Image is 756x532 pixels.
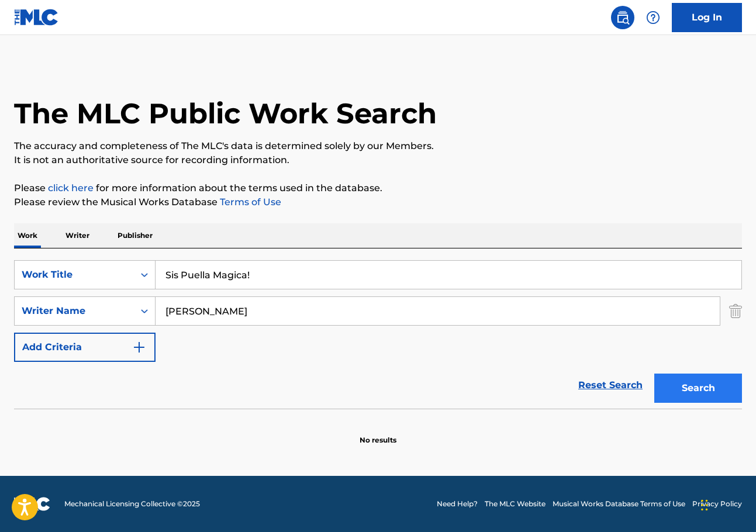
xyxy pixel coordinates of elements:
[646,11,660,25] img: help
[114,223,156,248] p: Publisher
[14,181,742,195] p: Please for more information about the terms used in the database.
[62,223,93,248] p: Writer
[572,372,648,398] a: Reset Search
[22,268,127,282] div: Work Title
[14,260,742,409] form: Search Form
[692,499,742,509] a: Privacy Policy
[641,6,665,29] div: Help
[616,11,630,25] img: search
[14,9,59,26] img: MLC Logo
[14,195,742,209] p: Please review the Musical Works Database
[64,499,200,509] span: Mechanical Licensing Collective © 2025
[654,374,742,403] button: Search
[611,6,634,29] a: Public Search
[437,499,478,509] a: Need Help?
[14,139,742,153] p: The accuracy and completeness of The MLC's data is determined solely by our Members.
[14,497,50,511] img: logo
[132,340,146,354] img: 9d2ae6d4665cec9f34b9.svg
[672,3,742,32] a: Log In
[14,96,437,131] h1: The MLC Public Work Search
[218,196,281,208] a: Terms of Use
[48,182,94,194] a: click here
[729,296,742,326] img: Delete Criterion
[14,333,156,362] button: Add Criteria
[701,488,708,523] div: Drag
[485,499,546,509] a: The MLC Website
[360,421,396,445] p: No results
[14,223,41,248] p: Work
[22,304,127,318] div: Writer Name
[14,153,742,167] p: It is not an authoritative source for recording information.
[553,499,685,509] a: Musical Works Database Terms of Use
[698,476,756,532] iframe: Chat Widget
